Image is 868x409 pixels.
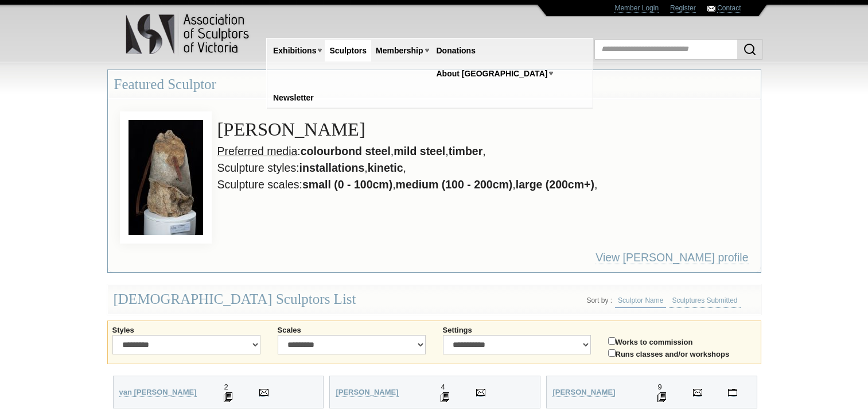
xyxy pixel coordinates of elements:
img: 2 Sculptures displayed for Wilani van Wyk-Smit [224,392,232,402]
img: 4 Sculptures displayed for Michael Adeney [441,392,449,402]
li: Sculpture styles: , , [137,160,754,176]
img: Send Email to Wilani van Wyk-Smit [259,389,268,396]
a: [PERSON_NAME] [552,388,615,397]
strong: kinetic [368,161,403,174]
label: Settings [443,326,591,335]
li: Sculpture scales: , , , [137,176,754,193]
img: logo.png [125,11,251,57]
label: Runs classes and/or workshops [608,347,756,359]
label: Works to commission [608,335,756,347]
li: Sort by : [586,296,612,304]
span: 4 [441,383,445,391]
img: View Gavin Roberts by Excess Baggage II [120,111,212,244]
strong: [PERSON_NAME] [336,388,398,396]
a: Sculptor Name [615,294,666,308]
a: Sculptures Submitted [669,294,740,308]
strong: [PERSON_NAME] [552,388,615,396]
a: Donations [432,40,480,61]
img: Search [743,43,757,56]
a: Sculptors [325,40,371,61]
u: Preferred media [217,145,298,157]
img: Send Email to Michael Adeney [476,389,485,396]
strong: large (200cm+) [516,178,594,191]
a: Membership [371,40,427,61]
a: Contact [717,4,741,13]
strong: installations [299,161,365,174]
a: Register [670,4,696,13]
strong: timber [449,145,483,157]
strong: small (0 - 100cm) [302,178,392,191]
a: van [PERSON_NAME] [119,388,197,397]
label: Scales [278,326,426,335]
a: Newsletter [268,87,318,109]
img: Contact ASV [707,6,715,11]
a: [PERSON_NAME] [336,388,398,397]
a: About [GEOGRAPHIC_DATA] [432,63,552,84]
input: Works to commission [608,337,616,345]
span: 9 [657,383,661,391]
div: [DEMOGRAPHIC_DATA] Sculptors List [107,284,761,315]
img: 9 Sculptures displayed for Ronald Ahl [657,392,666,402]
strong: medium (100 - 200cm) [396,178,513,191]
a: Exhibitions [268,40,321,61]
strong: van [PERSON_NAME] [119,388,197,396]
a: Visit Ronald Ahl's personal website [728,388,737,397]
label: Styles [112,326,260,335]
li: : , , , [137,143,754,160]
a: View [PERSON_NAME] profile [595,251,748,264]
h3: Featured Sculptor [108,70,761,99]
h3: [PERSON_NAME] [137,117,754,143]
img: Send Email to Ronald Ahl [693,389,702,396]
strong: colourbond steel [301,145,391,157]
a: Member Login [614,4,659,13]
strong: mild steel [394,145,445,157]
span: 2 [224,383,228,391]
input: Runs classes and/or workshops [608,349,616,357]
img: Visit Ronald Ahl's personal website [728,389,737,396]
